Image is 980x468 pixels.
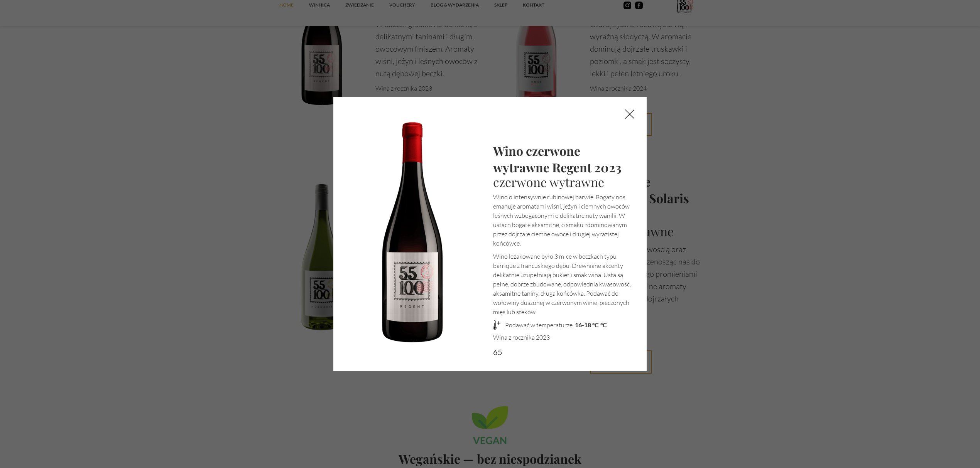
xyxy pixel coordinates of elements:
p: °C [600,320,607,330]
p: Wina z rocznika 2023 [493,333,637,342]
p: Wino o intensywnie rubinowej barwie. Bogaty nos emanuje aromatami wiśni, jeżyn i ciemnych owoców ... [493,192,637,248]
p: 65 [493,346,502,358]
p: Podawać w temperaturze [505,320,573,330]
h1: czerwone wytrawne [493,175,637,189]
p: 16-18 °C [575,320,599,330]
p: Wino leżakowane było 3 m-ce w beczkach typu barrique z francuskiego dębu. Drewniane akcenty delik... [493,252,637,316]
h1: Wino czerwone wytrawne Regent 2023 [493,142,637,175]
